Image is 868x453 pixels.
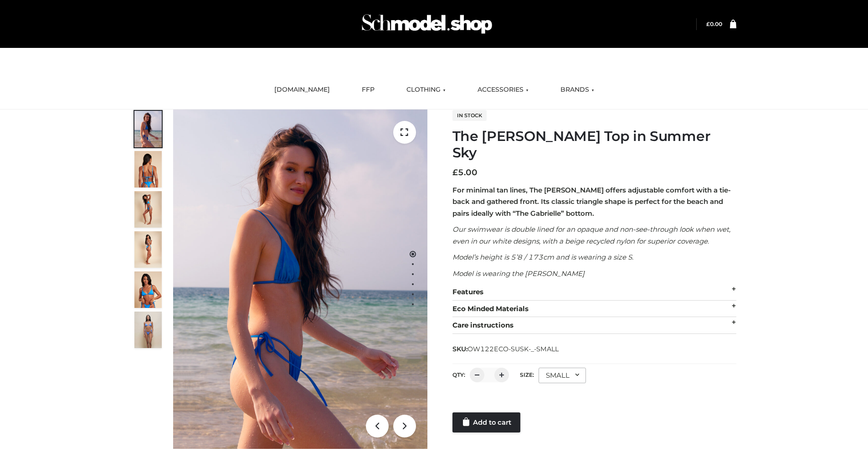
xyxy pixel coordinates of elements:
[706,21,722,27] a: £0.00
[452,253,633,261] em: Model’s height is 5’8 / 173cm and is wearing a size S.
[134,231,162,268] img: 3.Alex-top_CN-1-1-2.jpg
[452,284,736,301] div: Features
[400,80,452,100] a: CLOTHING
[134,312,162,348] img: SSVC.jpg
[134,271,162,308] img: 2.Alex-top_CN-1-1-2.jpg
[452,371,465,378] label: QTY:
[355,80,381,100] a: FFP
[452,110,487,121] span: In stock
[452,225,730,245] em: Our swimwear is double lined for an opaque and non-see-through look when wet, even in our white d...
[452,317,736,334] div: Care instructions
[134,191,162,228] img: 4.Alex-top_CN-1-1-2.jpg
[452,167,478,177] bdi: 5.00
[359,6,495,42] img: Schmodel Admin 964
[452,128,736,161] h1: The [PERSON_NAME] Top in Summer Sky
[471,80,535,100] a: ACCESSORIES
[706,21,710,27] span: £
[134,111,162,147] img: 1.Alex-top_SS-1_4464b1e7-c2c9-4e4b-a62c-58381cd673c0-1.jpg
[706,21,722,27] bdi: 0.00
[539,368,586,383] div: SMALL
[467,345,559,353] span: OW122ECO-SUSK-_-SMALL
[452,412,520,432] a: Add to cart
[452,344,560,354] span: SKU:
[554,80,601,100] a: BRANDS
[452,269,585,278] em: Model is wearing the [PERSON_NAME]
[452,301,736,318] div: Eco Minded Materials
[267,80,337,100] a: [DOMAIN_NAME]
[452,167,458,177] span: £
[173,109,427,449] img: 1.Alex-top_SS-1_4464b1e7-c2c9-4e4b-a62c-58381cd673c0 (1)
[520,371,534,378] label: Size:
[452,186,731,218] strong: For minimal tan lines, The [PERSON_NAME] offers adjustable comfort with a tie-back and gathered f...
[134,151,162,187] img: 5.Alex-top_CN-1-1_1-1.jpg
